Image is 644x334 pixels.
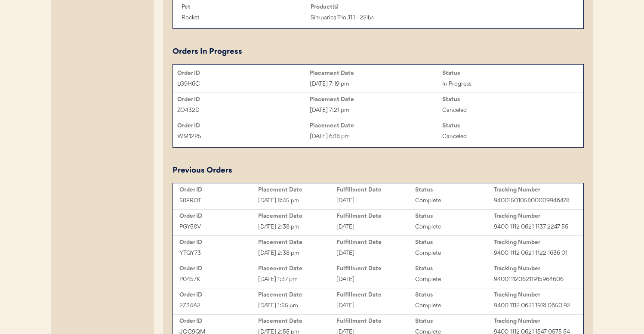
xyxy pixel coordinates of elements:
[258,196,337,206] div: [DATE] 8:45 pm
[258,301,337,311] div: [DATE] 1:55 pm
[258,275,337,285] div: [DATE] 1:37 pm
[415,239,494,246] div: Status
[336,186,415,193] div: Fulfillment Date
[442,96,575,103] div: Status
[182,13,311,23] div: Rocket
[179,222,258,232] div: PGY58V
[415,318,494,325] div: Status
[494,239,573,246] div: Tracking Number
[179,291,258,298] div: Order ID
[177,105,310,115] div: ZO432D
[258,222,337,232] div: [DATE] 2:38 pm
[442,105,575,115] div: Canceled
[179,318,258,325] div: Order ID
[415,222,494,232] div: Complete
[336,248,415,258] div: [DATE]
[494,196,573,206] div: 9400150105800009946478
[258,248,337,258] div: [DATE] 2:38 pm
[415,301,494,311] div: Complete
[336,318,415,325] div: Fulfillment Date
[415,265,494,272] div: Status
[494,275,573,285] div: 9400111206211915964606
[336,275,415,285] div: [DATE]
[258,265,337,272] div: Placement Date
[311,3,440,10] div: Product(s)
[442,132,575,142] div: Canceled
[336,213,415,220] div: Fulfillment Date
[179,275,258,285] div: P0457K
[177,70,310,77] div: Order ID
[415,291,494,298] div: Status
[182,3,311,10] div: Pet
[173,46,242,58] div: Orders In Progress
[177,96,310,103] div: Order ID
[336,291,415,298] div: Fulfillment Date
[415,196,494,206] div: Complete
[442,122,575,129] div: Status
[494,213,573,220] div: Tracking Number
[415,275,494,285] div: Complete
[442,79,575,89] div: In Progress
[494,301,573,311] div: 9400 1112 0621 1974 0650 92
[494,265,573,272] div: Tracking Number
[310,132,442,142] div: [DATE] 6:18 pm
[258,213,337,220] div: Placement Date
[442,70,575,77] div: Status
[179,196,258,206] div: S8FROT
[336,222,415,232] div: [DATE]
[177,132,310,142] div: WM12P5
[336,239,415,246] div: Fulfillment Date
[179,213,258,220] div: Order ID
[310,105,442,115] div: [DATE] 7:21 pm
[310,96,442,103] div: Placement Date
[177,79,310,89] div: LG9H6C
[415,186,494,193] div: Status
[258,239,337,246] div: Placement Date
[177,122,310,129] div: Order ID
[179,239,258,246] div: Order ID
[179,248,258,258] div: YTQY73
[336,265,415,272] div: Fulfillment Date
[310,122,442,129] div: Placement Date
[310,70,442,77] div: Placement Date
[415,213,494,220] div: Status
[173,165,232,176] div: Previous Orders
[179,186,258,193] div: Order ID
[258,186,337,193] div: Placement Date
[336,301,415,311] div: [DATE]
[494,291,573,298] div: Tracking Number
[494,186,573,193] div: Tracking Number
[494,248,573,258] div: 9400 1112 0621 1122 1636 01
[179,301,258,311] div: 2Z34A2
[311,13,440,23] div: Simparica Trio, 11.1 - 22lbs
[310,79,442,89] div: [DATE] 7:19 pm
[336,196,415,206] div: [DATE]
[179,265,258,272] div: Order ID
[415,248,494,258] div: Complete
[258,318,337,325] div: Placement Date
[258,291,337,298] div: Placement Date
[494,222,573,232] div: 9400 1112 0621 1137 2247 55
[494,318,573,325] div: Tracking Number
